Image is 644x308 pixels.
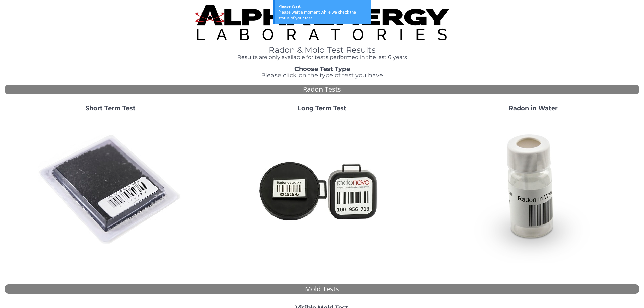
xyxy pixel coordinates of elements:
img: TightCrop.jpg [195,5,449,40]
strong: Choose Test Type [294,65,350,73]
div: Please Wait [278,3,368,9]
div: Please wait a moment while we check the status of your test [278,9,368,21]
strong: Short Term Test [86,104,136,112]
img: Radtrak2vsRadtrak3.jpg [249,117,395,263]
img: ShortTerm.jpg [38,117,183,263]
h1: Radon & Mold Test Results [195,46,449,54]
h4: Results are only available for tests performed in the last 6 years [195,54,449,61]
strong: Long Term Test [297,104,347,112]
div: Mold Tests [5,284,639,294]
img: RadoninWater.jpg [460,117,606,263]
strong: Radon in Water [509,104,558,112]
span: Please click on the type of test you have [261,72,383,79]
div: Radon Tests [5,85,639,94]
